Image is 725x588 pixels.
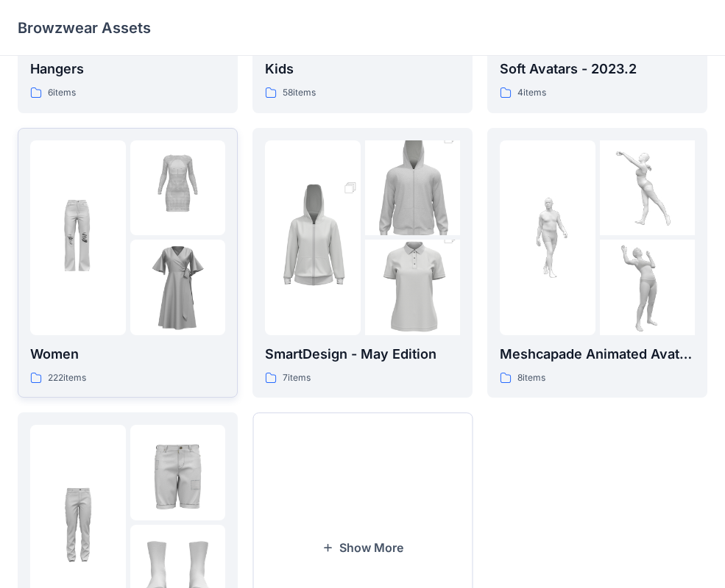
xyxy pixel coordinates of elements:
p: Women [30,344,225,365]
img: folder 2 [130,140,226,236]
img: folder 2 [130,425,226,520]
img: folder 1 [265,166,361,309]
p: 6 items [48,85,76,101]
img: folder 3 [365,216,461,359]
img: folder 2 [365,116,461,259]
img: folder 3 [600,240,696,335]
img: folder 3 [130,240,226,335]
img: folder 1 [30,475,126,570]
p: 222 items [48,370,86,386]
p: Soft Avatars - 2023.2 [500,59,695,79]
p: 7 items [283,370,311,386]
p: SmartDesign - May Edition [265,344,460,365]
img: folder 1 [30,190,126,285]
p: 8 items [517,370,545,386]
a: folder 1folder 2folder 3Meshcapade Animated Avatars8items [487,128,707,398]
p: Kids [265,59,460,79]
img: folder 1 [500,190,595,285]
p: Hangers [30,59,225,79]
a: folder 1folder 2folder 3Women222items [18,128,238,398]
p: Meshcapade Animated Avatars [500,344,695,365]
p: 4 items [517,85,546,101]
p: Browzwear Assets [18,18,151,38]
img: folder 2 [600,140,696,236]
a: folder 1folder 2folder 3SmartDesign - May Edition7items [252,128,473,398]
p: 58 items [283,85,316,101]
